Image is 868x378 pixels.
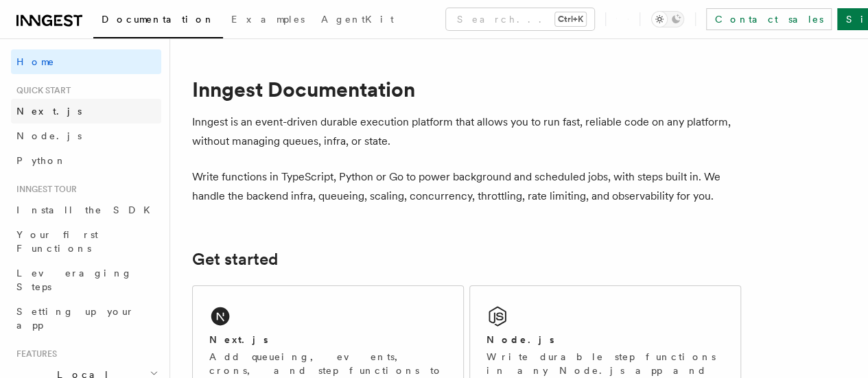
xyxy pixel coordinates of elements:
[11,85,71,96] span: Quick start
[486,333,554,346] h2: Node.js
[192,113,741,151] p: Inngest is an event-driven durable execution platform that allows you to run fast, reliable code ...
[209,333,268,346] h2: Next.js
[11,349,57,359] span: Features
[11,49,161,74] a: Home
[16,155,67,166] span: Python
[231,14,305,25] span: Examples
[11,299,161,338] a: Setting up your app
[16,268,132,292] span: Leveraging Steps
[11,148,161,173] a: Python
[706,8,832,30] a: Contact sales
[16,130,82,141] span: Node.js
[313,4,402,37] a: AgentKit
[11,123,161,148] a: Node.js
[93,4,223,38] a: Documentation
[102,14,215,25] span: Documentation
[11,99,161,123] a: Next.js
[223,4,313,37] a: Examples
[11,184,77,195] span: Inngest tour
[192,250,278,269] a: Get started
[16,204,159,215] span: Install the SDK
[192,167,741,206] p: Write functions in TypeScript, Python or Go to power background and scheduled jobs, with steps bu...
[11,198,161,222] a: Install the SDK
[651,11,684,27] button: Toggle dark mode
[11,222,161,261] a: Your first Functions
[321,14,394,25] span: AgentKit
[16,306,134,331] span: Setting up your app
[555,12,586,26] kbd: Ctrl+K
[16,229,98,254] span: Your first Functions
[16,106,82,117] span: Next.js
[192,77,741,102] h1: Inngest Documentation
[11,261,161,299] a: Leveraging Steps
[16,55,55,69] span: Home
[446,8,594,30] button: Search...Ctrl+K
